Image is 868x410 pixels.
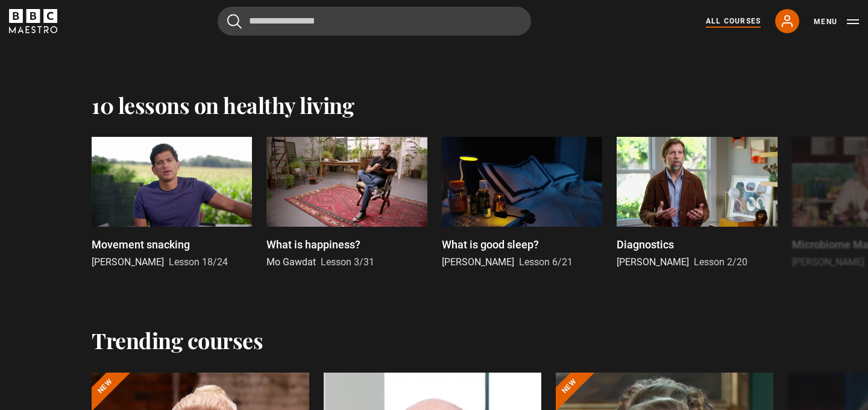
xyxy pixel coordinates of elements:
[92,327,263,353] h2: Trending courses
[266,256,316,268] span: Mo Gawdat
[169,256,228,268] span: Lesson 18/24
[519,256,573,268] span: Lesson 6/21
[266,137,427,270] a: What is happiness? Mo Gawdat Lesson 3/31
[266,236,360,253] p: What is happiness?
[218,7,531,36] input: Search
[92,256,164,268] span: [PERSON_NAME]
[92,236,190,253] p: Movement snacking
[442,256,514,268] span: [PERSON_NAME]
[92,137,252,270] a: Movement snacking [PERSON_NAME] Lesson 18/24
[442,236,539,253] p: What is good sleep?
[442,137,602,270] a: What is good sleep? [PERSON_NAME] Lesson 6/21
[9,9,57,33] svg: BBC Maestro
[617,236,674,253] p: Diagnostics
[814,16,859,28] button: Toggle navigation
[617,256,689,268] span: [PERSON_NAME]
[321,256,374,268] span: Lesson 3/31
[792,256,864,268] span: [PERSON_NAME]
[92,92,354,118] h2: 10 lessons on healthy living
[694,256,747,268] span: Lesson 2/20
[617,137,777,270] a: Diagnostics [PERSON_NAME] Lesson 2/20
[706,16,761,27] a: All Courses
[227,14,242,29] button: Submit the search query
